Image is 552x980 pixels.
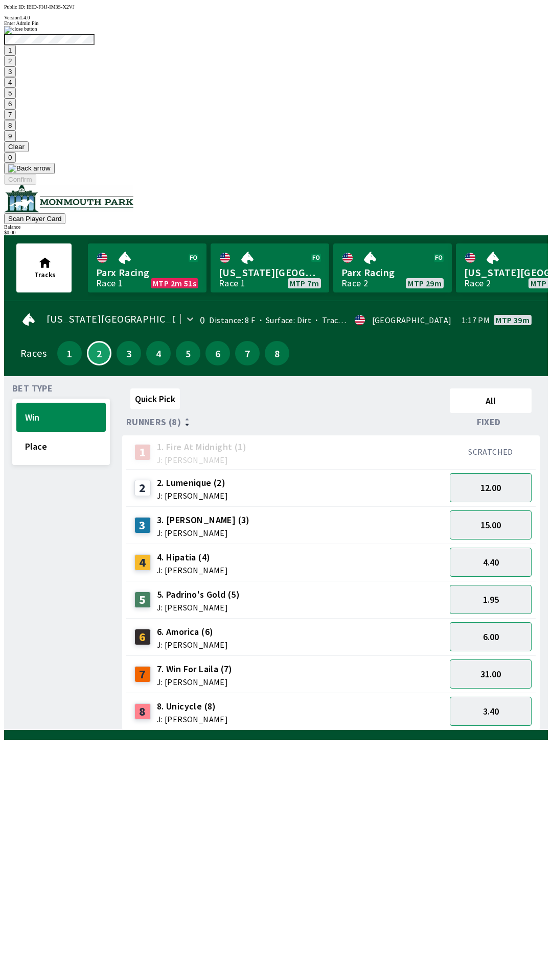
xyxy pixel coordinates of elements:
[4,230,548,235] div: $ 0.00
[450,622,532,651] button: 6.00
[157,456,246,464] span: J: [PERSON_NAME]
[4,66,16,77] button: 3
[16,432,106,461] button: Place
[134,592,151,608] div: 5
[200,316,205,324] div: 0
[88,243,206,292] a: Parx RacingRace 1MTP 2m 51s
[341,266,444,279] span: Parx Racing
[4,224,548,230] div: Balance
[90,351,108,356] span: 2
[290,279,319,287] span: MTP 7m
[8,164,51,173] img: Back arrow
[238,350,257,357] span: 7
[157,678,233,686] span: J: [PERSON_NAME]
[311,315,403,325] span: Track Condition: Good
[4,185,133,212] img: venue logo
[450,388,532,413] button: All
[117,341,141,365] button: 3
[25,440,97,452] span: Place
[4,4,548,10] div: Public ID:
[208,350,227,357] span: 6
[134,629,151,645] div: 6
[47,315,199,323] span: [US_STATE][GEOGRAPHIC_DATA]
[157,700,228,713] span: 8. Unicycle (8)
[219,279,245,287] div: Race 1
[408,279,442,287] span: MTP 29m
[205,341,230,365] button: 6
[96,279,123,287] div: Race 1
[4,56,16,66] button: 2
[134,444,151,460] div: 1
[153,279,196,287] span: MTP 2m 51s
[157,529,250,537] span: J: [PERSON_NAME]
[464,279,491,287] div: Race 2
[483,705,499,717] span: 3.40
[87,341,111,365] button: 2
[4,88,16,99] button: 5
[483,594,499,605] span: 1.95
[157,588,240,601] span: 5. Padrino's Gold (5)
[135,393,175,405] span: Quick Pick
[157,492,228,500] span: J: [PERSON_NAME]
[4,77,16,88] button: 4
[209,315,255,325] span: Distance: 8 F
[341,279,368,287] div: Race 2
[16,403,106,432] button: Win
[176,341,200,365] button: 5
[25,411,97,423] span: Win
[134,666,151,682] div: 7
[4,99,16,109] button: 6
[34,270,56,279] span: Tracks
[450,697,532,726] button: 3.40
[60,350,79,357] span: 1
[333,243,452,292] a: Parx RacingRace 2MTP 29m
[157,513,250,527] span: 3. [PERSON_NAME] (3)
[178,350,198,357] span: 5
[4,45,16,56] button: 1
[4,174,36,185] button: Confirm
[450,473,532,502] button: 12.00
[462,316,490,324] span: 1:17 PM
[157,641,228,649] span: J: [PERSON_NAME]
[454,395,527,407] span: All
[157,440,246,454] span: 1. Fire At Midnight (1)
[4,152,16,163] button: 0
[4,20,548,26] div: Enter Admin Pin
[130,388,180,409] button: Quick Pick
[134,703,151,720] div: 8
[157,603,240,611] span: J: [PERSON_NAME]
[256,315,312,325] span: Surface: Dirt
[4,131,16,141] button: 9
[4,141,29,152] button: Clear
[157,625,228,639] span: 6. Amorica (6)
[4,213,65,224] button: Scan Player Card
[96,266,198,279] span: Parx Racing
[4,120,16,131] button: 8
[27,4,75,10] span: IEID-FI4J-IM3S-X2VJ
[496,316,530,324] span: MTP 39m
[134,554,151,571] div: 4
[267,350,287,357] span: 8
[446,417,536,427] div: Fixed
[235,341,260,365] button: 7
[134,517,151,533] div: 3
[126,418,181,426] span: Runners (8)
[119,350,139,357] span: 3
[372,316,452,324] div: [GEOGRAPHIC_DATA]
[265,341,289,365] button: 8
[450,659,532,689] button: 31.00
[157,663,233,676] span: 7. Win For Laila (7)
[12,384,53,393] span: Bet Type
[149,350,168,357] span: 4
[450,510,532,540] button: 15.00
[480,482,501,494] span: 12.00
[126,417,446,427] div: Runners (8)
[4,15,548,20] div: Version 1.4.0
[57,341,82,365] button: 1
[16,243,72,292] button: Tracks
[157,566,228,574] span: J: [PERSON_NAME]
[480,668,501,680] span: 31.00
[483,631,499,643] span: 6.00
[450,548,532,577] button: 4.40
[4,109,16,120] button: 7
